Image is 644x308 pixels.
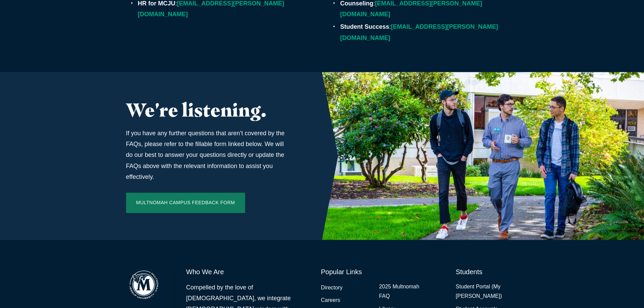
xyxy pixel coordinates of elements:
h6: Who We Are [186,267,296,277]
a: 2025 Multnomah FAQ [379,282,431,302]
a: Student Portal (My [PERSON_NAME]) [456,282,518,302]
strong: Student Success [340,23,389,30]
li: : [340,21,518,43]
h6: Students [456,267,518,277]
h2: We're listening. [126,99,289,121]
img: Multnomah Campus of Jessup University logo [126,267,162,303]
a: Careers [321,295,340,305]
a: [EMAIL_ADDRESS][PERSON_NAME][DOMAIN_NAME] [340,23,498,41]
p: If you have any further questions that aren’t covered by the FAQs, please refer to the fillable f... [126,128,289,183]
a: Directory [321,283,342,293]
a: Multnomah Campus Feedback Form [126,193,245,213]
h6: Popular Links [321,267,431,277]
